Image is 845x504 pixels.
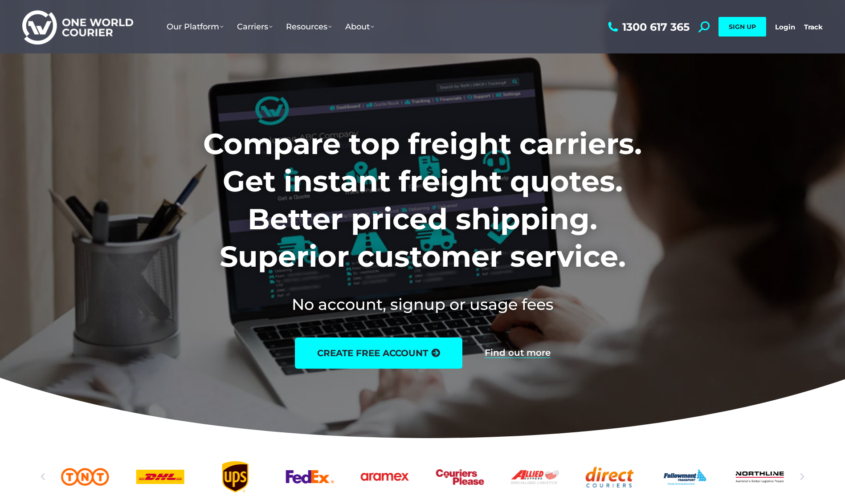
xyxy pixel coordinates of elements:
div: 2 / 25 [61,461,109,492]
a: FedEx logo [286,461,334,492]
a: Followmont transoirt web logo [661,461,709,492]
div: 8 / 25 [511,461,559,492]
a: Resources [279,13,339,41]
span: Carriers [237,22,273,32]
a: Track [804,23,823,31]
div: 3 / 25 [136,461,184,492]
div: Slides [61,461,784,492]
a: Couriers Please logo [436,461,484,492]
a: Aramex_logo [361,461,409,492]
div: 7 / 25 [436,461,484,492]
div: 5 / 25 [286,461,334,492]
div: 10 / 25 [661,461,709,492]
a: Our Platform [160,13,230,41]
a: About [339,13,381,41]
a: SIGN UP [718,17,766,37]
span: Our Platform [167,22,224,32]
div: 4 / 25 [211,461,259,492]
div: 6 / 25 [361,461,409,492]
a: Northline logo [736,461,784,492]
a: 1300 617 365 [606,21,690,33]
span: Resources [286,22,332,32]
a: Find out more [485,348,551,358]
a: Direct Couriers logo [586,461,634,492]
a: UPS logo [211,461,259,492]
a: Carriers [230,13,279,41]
span: SIGN UP [729,23,756,31]
a: create free account [295,337,462,369]
span: About [345,22,374,32]
a: TNT logo Australian freight company [61,461,109,492]
a: Login [775,23,795,31]
img: One World Courier [22,9,133,45]
h1: Compare top freight carriers. Get instant freight quotes. Better priced shipping. Superior custom... [144,125,701,276]
a: DHl logo [136,461,184,492]
div: 9 / 25 [586,461,634,492]
h2: No account, signup or usage fees [144,293,701,315]
a: Allied Express logo [511,461,559,492]
div: 11 / 25 [736,461,784,492]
